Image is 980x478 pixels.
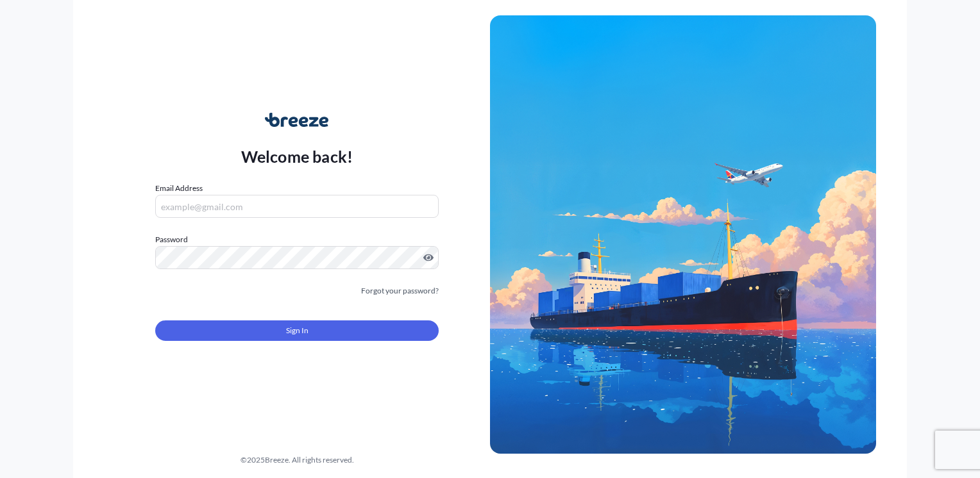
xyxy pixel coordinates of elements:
[104,454,490,466] div: © 2025 Breeze. All rights reserved.
[490,15,876,454] img: Ship illustration
[361,284,439,297] a: Forgot your password?
[286,324,308,337] span: Sign In
[155,233,439,246] label: Password
[155,182,203,195] label: Email Address
[155,195,439,218] input: example@gmail.com
[241,146,353,167] p: Welcome back!
[155,320,439,341] button: Sign In
[423,252,434,263] button: Show password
